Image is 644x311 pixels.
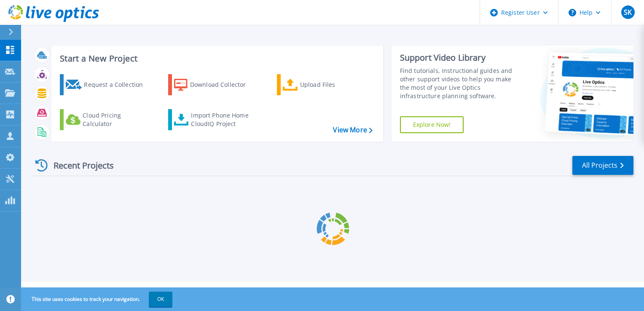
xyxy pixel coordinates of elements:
div: Cloud Pricing Calculator [83,111,150,128]
div: Import Phone Home CloudIQ Project [191,111,257,128]
div: Support Video Library [400,52,521,63]
span: This site uses cookies to track your navigation. [23,292,172,307]
a: Request a Collection [60,74,154,95]
div: Upload Files [300,76,368,93]
a: Cloud Pricing Calculator [60,109,154,130]
div: Download Collector [190,76,258,93]
a: Upload Files [277,74,371,95]
button: OK [149,292,172,307]
div: Find tutorials, instructional guides and other support videos to help you make the most of your L... [400,67,521,100]
a: Explore Now! [400,116,464,133]
h3: Start a New Project [60,54,372,63]
a: View More [333,126,372,134]
a: Download Collector [168,74,262,95]
span: SK [624,9,632,16]
div: Recent Projects [32,155,125,176]
a: All Projects [572,156,633,175]
div: Request a Collection [84,76,151,93]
